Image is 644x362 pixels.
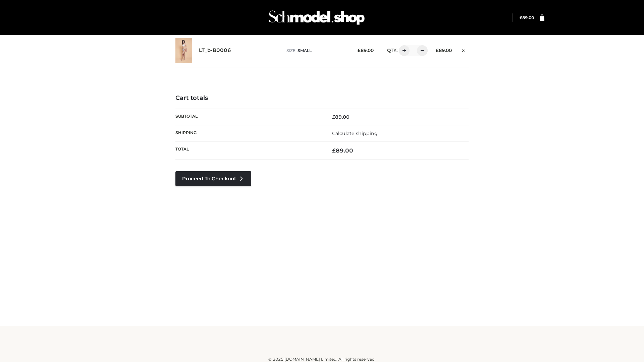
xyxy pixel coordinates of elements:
span: £ [332,147,336,154]
span: £ [520,15,522,20]
bdi: 89.00 [332,114,350,120]
a: Remove this item [459,45,469,54]
a: £89.00 [520,15,534,20]
a: Calculate shipping [332,130,378,136]
img: Schmodel Admin 964 [266,4,367,31]
div: QTY: [380,45,425,56]
img: LT_b-B0006 - SMALL [175,38,192,63]
span: £ [332,114,335,120]
a: LT_b-B0006 [199,47,231,54]
span: SMALL [298,48,312,53]
bdi: 89.00 [436,48,452,53]
bdi: 89.00 [332,147,353,154]
span: £ [436,48,439,53]
a: Proceed to Checkout [175,171,251,186]
h4: Cart totals [175,95,469,102]
span: £ [358,48,361,53]
th: Shipping [175,125,322,141]
bdi: 89.00 [358,48,374,53]
p: size : [286,48,347,54]
th: Total [175,142,322,160]
bdi: 89.00 [520,15,534,20]
th: Subtotal [175,109,322,125]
